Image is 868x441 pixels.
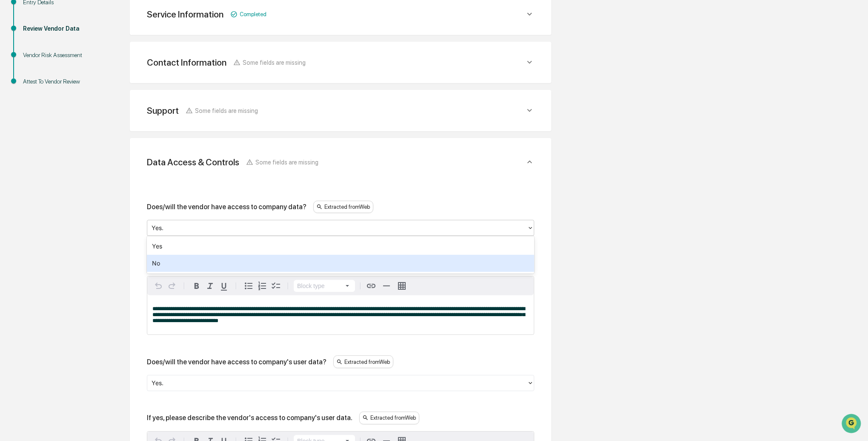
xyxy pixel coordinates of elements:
[140,100,541,121] div: SupportSome fields are missing
[70,107,106,116] span: Attestations
[190,279,203,293] button: Bold
[29,65,140,74] div: Start new chat
[217,279,231,293] button: Underline
[294,280,355,292] button: Block type
[359,412,419,424] div: Extracted from Web
[23,77,93,86] div: Attest To Vendor Review
[85,144,103,151] span: Pylon
[147,255,534,272] div: No
[333,355,393,368] div: Extracted from Web
[195,107,258,114] span: Some fields are missing
[140,52,541,73] div: Contact InformationSome fields are missing
[23,24,93,33] div: Review Vendor Data
[60,144,103,151] a: Powered byPylon
[17,107,55,116] span: Preclearance
[203,279,217,293] button: Italic
[140,148,541,176] div: Data Access & ControlsSome fields are missing
[23,51,93,60] div: Vendor Risk Assessment
[58,104,109,119] a: 🗄️Attestations
[9,124,15,131] div: 🔎
[147,358,327,366] div: Does/will the vendor have access to company's user data?
[240,11,266,17] span: Completed
[147,9,223,20] div: Service Information
[147,157,239,167] div: Data Access & Controls
[243,59,306,66] span: Some fields are missing
[147,414,352,422] div: If yes, please describe the vendor's access to company's user data.
[313,201,373,213] div: Extracted from Web
[841,413,864,436] iframe: Open customer support
[147,57,226,68] div: Contact Information
[147,238,534,255] div: Yes
[255,159,318,166] span: Some fields are missing
[5,120,57,135] a: 🔎Data Lookup
[29,74,108,81] div: We're available if you need us!
[5,104,58,119] a: 🖐️Preclearance
[9,65,24,81] img: 1746055101610-c473b297-6a78-478c-a979-82029cc54cd1
[62,108,69,115] div: 🗄️
[9,18,155,32] p: How can we help?
[145,68,155,78] button: Start new chat
[9,108,15,115] div: 🖐️
[147,203,307,211] div: Does/will the vendor have access to company data?
[17,124,54,132] span: Data Lookup
[147,105,179,116] div: Support
[140,4,541,25] div: Service InformationCompleted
